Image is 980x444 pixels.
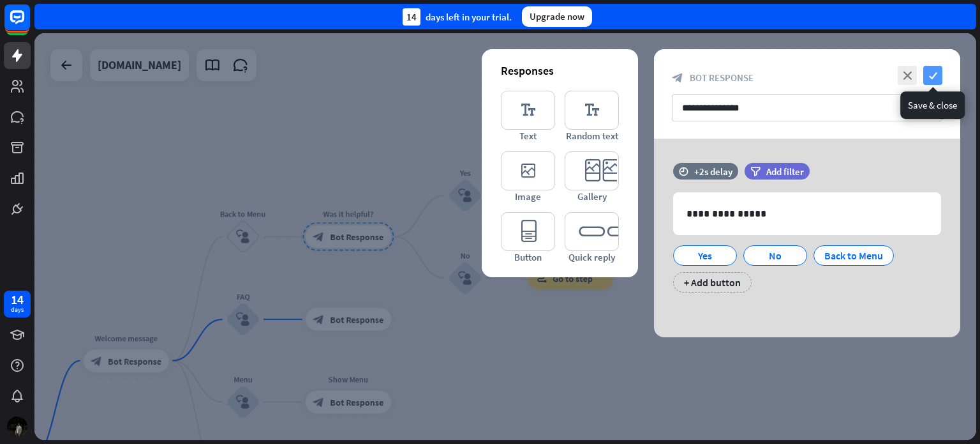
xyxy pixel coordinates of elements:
[679,167,688,176] i: time
[673,272,752,293] div: + Add button
[11,294,24,305] div: 14
[898,66,917,85] i: close
[684,246,726,265] div: Yes
[4,291,31,318] a: 14 days
[694,165,732,178] div: +2s delay
[11,305,24,314] div: days
[923,66,942,85] i: check
[754,246,796,265] div: No
[10,5,48,43] button: Open LiveChat chat widget
[403,8,420,26] div: 14
[403,8,512,26] div: days left in your trial.
[672,72,683,84] i: block_bot_response
[824,246,883,265] div: Back to Menu
[766,165,804,178] span: Add filter
[522,6,592,27] div: Upgrade now
[750,167,761,176] i: filter
[690,72,754,84] span: Bot Response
